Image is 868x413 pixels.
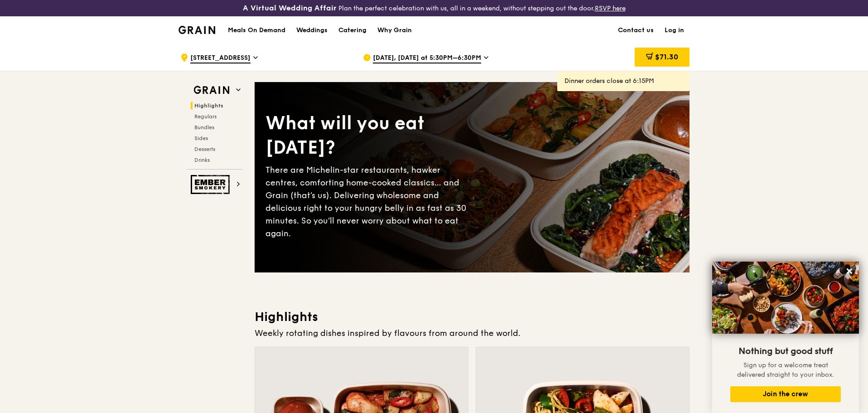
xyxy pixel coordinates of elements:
[194,157,210,163] span: Drinks
[194,102,223,109] span: Highlights
[243,4,337,13] h3: A Virtual Wedding Affair
[194,146,215,152] span: Desserts
[595,5,626,12] a: RSVP here
[655,53,678,61] span: $71.30
[738,346,833,357] span: Nothing but good stuff
[296,17,328,44] div: Weddings
[377,17,412,44] div: Why Grain
[178,16,215,43] a: GrainGrain
[173,4,695,13] div: Plan the perfect celebration with us, all in a weekend, without stepping out the door.
[228,26,285,35] h1: Meals On Demand
[178,26,215,34] img: Grain
[191,82,232,98] img: Grain web logo
[255,327,690,340] div: Weekly rotating dishes inspired by flavours from around the world.
[190,53,251,63] span: [STREET_ADDRESS]
[194,124,214,131] span: Bundles
[265,111,472,160] div: What will you eat [DATE]?
[842,264,857,278] button: Close
[191,175,232,194] img: Ember Smokery web logo
[372,17,417,44] a: Why Grain
[712,262,859,334] img: DSC07876-Edit02-Large.jpeg
[730,386,841,402] button: Join the crew
[333,17,372,44] a: Catering
[194,135,208,141] span: Sides
[612,17,659,44] a: Contact us
[265,164,472,240] div: There are Michelin-star restaurants, hawker centres, comforting home-cooked classics… and Grain (...
[659,17,690,44] a: Log in
[194,113,217,120] span: Regulars
[373,53,481,63] span: [DATE], [DATE] at 5:30PM–6:30PM
[291,17,333,44] a: Weddings
[255,309,690,325] h3: Highlights
[564,77,682,86] div: Dinner orders close at 6:15PM
[737,361,834,379] span: Sign up for a welcome treat delivered straight to your inbox.
[338,17,366,44] div: Catering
